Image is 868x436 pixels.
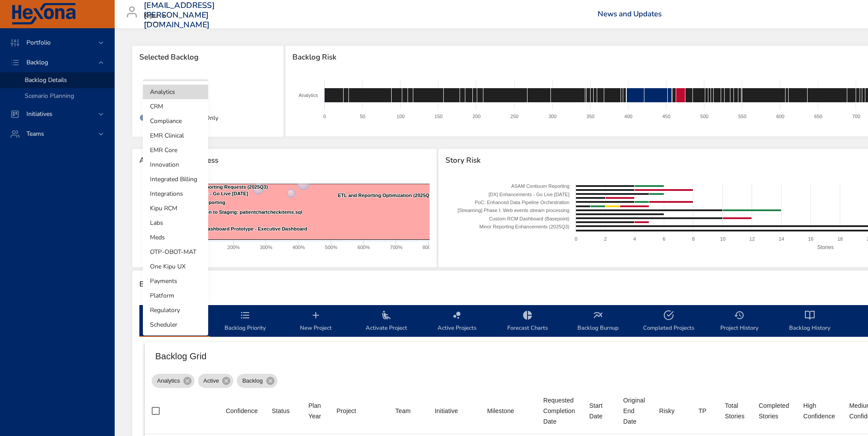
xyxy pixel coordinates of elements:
li: Meds [143,230,208,245]
li: One Kipu UX [143,259,208,274]
li: Integrations [143,186,208,201]
li: Innovation [143,157,208,172]
li: Platform [143,288,208,303]
li: CRM [143,99,208,114]
li: Kipu RCM [143,201,208,216]
li: EMR Clinical [143,128,208,143]
li: Analytics [143,85,208,99]
li: EMR Core [143,143,208,157]
li: OTP-OBOT-MAT [143,245,208,259]
li: Labs [143,216,208,230]
li: Payments [143,274,208,288]
li: Regulatory [143,303,208,317]
li: Compliance [143,114,208,128]
li: Scheduler [143,317,208,332]
li: Integrated Billing [143,172,208,186]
